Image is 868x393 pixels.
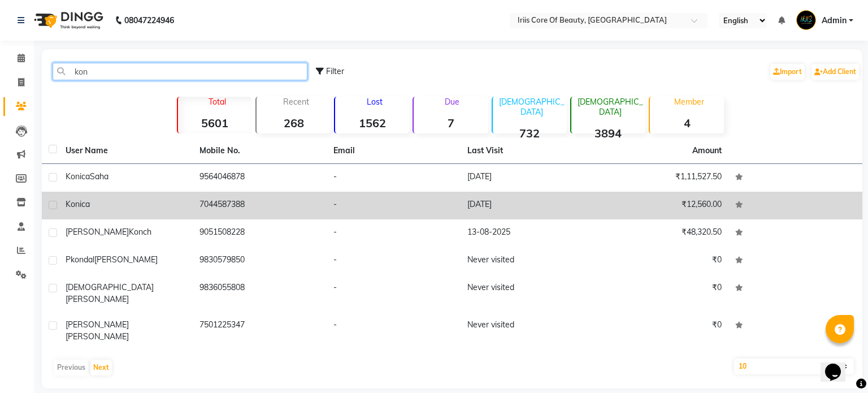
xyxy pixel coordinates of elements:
[193,219,327,247] td: 9051508228
[654,97,724,107] p: Member
[90,171,108,182] span: Saha
[66,227,129,237] span: [PERSON_NAME]
[193,164,327,192] td: 9564046878
[193,138,327,164] th: Mobile No.
[66,331,129,342] span: [PERSON_NAME]
[261,97,331,107] p: Recent
[497,97,567,117] p: [DEMOGRAPHIC_DATA]
[594,312,728,349] td: ₹0
[571,126,645,140] strong: 3894
[770,64,805,80] a: Import
[94,254,158,265] span: [PERSON_NAME]
[178,116,252,130] strong: 5601
[257,116,331,130] strong: 268
[461,192,594,219] td: [DATE]
[327,312,461,349] td: -
[326,66,344,76] span: Filter
[66,319,129,330] span: [PERSON_NAME]
[129,227,151,237] span: Konch
[340,97,409,107] p: Lost
[183,97,252,107] p: Total
[66,254,94,265] span: Pkondal
[59,138,193,164] th: User Name
[53,63,307,80] input: Search by Name/Mobile/Email/Code
[66,294,129,304] span: [PERSON_NAME]
[66,282,154,292] span: [DEMOGRAPHIC_DATA]
[193,192,327,219] td: 7044587388
[594,247,728,275] td: ₹0
[414,116,488,130] strong: 7
[193,275,327,312] td: 9836055808
[335,116,409,130] strong: 1562
[327,247,461,275] td: -
[576,97,645,117] p: [DEMOGRAPHIC_DATA]
[327,164,461,192] td: -
[327,192,461,219] td: -
[416,97,488,107] p: Due
[66,171,90,182] span: konica
[29,5,106,36] img: logo
[193,247,327,275] td: 9830579850
[821,348,857,382] iframe: chat widget
[461,138,594,164] th: Last Visit
[650,116,724,130] strong: 4
[796,10,816,30] img: Admin
[327,138,461,164] th: Email
[327,219,461,247] td: -
[66,199,90,209] span: Konica
[327,275,461,312] td: -
[193,312,327,349] td: 7501225347
[90,360,112,375] button: Next
[461,164,594,192] td: [DATE]
[124,5,174,36] b: 08047224946
[594,192,728,219] td: ₹12,560.00
[811,64,859,80] a: Add Client
[461,312,594,349] td: Never visited
[594,164,728,192] td: ₹1,11,527.50
[461,275,594,312] td: Never visited
[461,219,594,247] td: 13-08-2025
[822,15,847,27] span: Admin
[685,138,728,163] th: Amount
[594,275,728,312] td: ₹0
[493,126,567,140] strong: 732
[594,219,728,247] td: ₹48,320.50
[461,247,594,275] td: Never visited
